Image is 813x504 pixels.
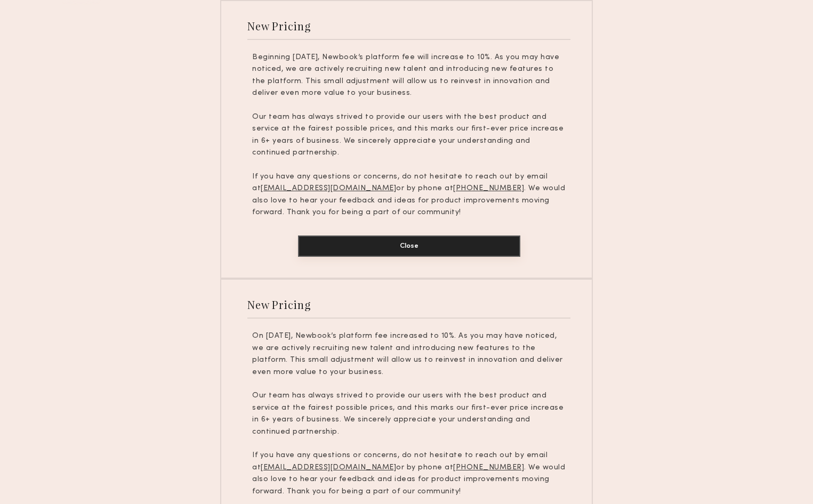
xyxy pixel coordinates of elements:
[261,185,396,192] u: [EMAIL_ADDRESS][DOMAIN_NAME]
[453,464,524,471] u: [PHONE_NUMBER]
[252,330,566,378] p: On [DATE], Newbook’s platform fee increased to 10%. As you may have noticed, we are actively recr...
[247,297,311,312] div: New Pricing
[252,52,566,100] p: Beginning [DATE], Newbook’s platform fee will increase to 10%. As you may have noticed, we are ac...
[252,450,566,498] p: If you have any questions or concerns, do not hesitate to reach out by email at or by phone at . ...
[261,464,396,471] u: [EMAIL_ADDRESS][DOMAIN_NAME]
[252,111,566,159] p: Our team has always strived to provide our users with the best product and service at the fairest...
[247,19,311,33] div: New Pricing
[252,390,566,438] p: Our team has always strived to provide our users with the best product and service at the fairest...
[298,235,520,257] button: Close
[252,171,566,219] p: If you have any questions or concerns, do not hesitate to reach out by email at or by phone at . ...
[453,185,524,192] u: [PHONE_NUMBER]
